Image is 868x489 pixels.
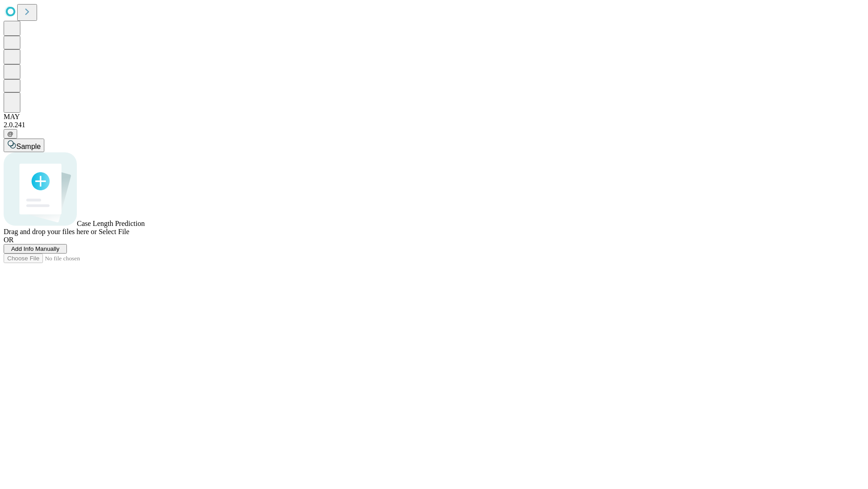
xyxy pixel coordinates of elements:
span: Add Info Manually [11,245,60,252]
button: Sample [4,139,44,152]
button: @ [4,129,17,139]
span: Select File [99,228,129,235]
button: Add Info Manually [4,244,67,254]
div: MAY [4,113,864,121]
span: Drag and drop your files here or [4,228,97,235]
span: Sample [16,143,41,150]
span: Case Length Prediction [77,220,145,227]
span: @ [7,130,14,137]
span: OR [4,236,14,244]
div: 2.0.241 [4,121,864,129]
